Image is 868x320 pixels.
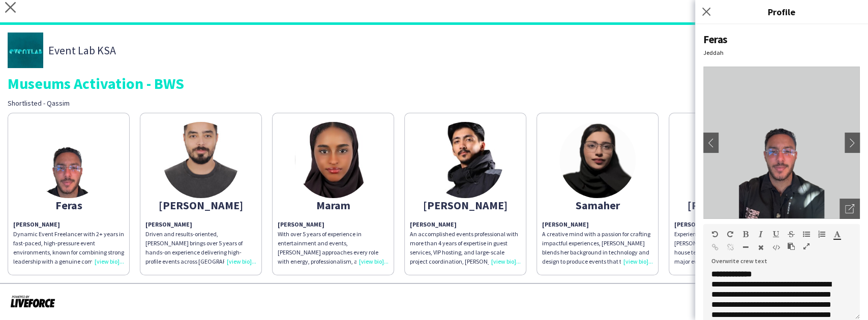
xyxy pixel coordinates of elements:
[410,220,521,266] p: An accomplished events professional with more than 4 years of expertise in guest services, VIP ho...
[8,76,860,91] div: Museums Activation - BWS
[427,122,503,198] img: thumb-67db0dfce5dc5.jpeg
[8,99,306,108] div: Shortlisted - Qassim
[542,220,589,228] strong: [PERSON_NAME]
[703,33,860,46] div: Feras
[145,201,256,210] div: [PERSON_NAME]
[8,33,43,68] img: thumb-0bb4e2d8-acb8-43bc-afd2-4ef8c905ec8c.jpg
[295,122,371,198] img: thumb-672ce20ec6f2e.jpeg
[145,220,192,228] strong: [PERSON_NAME]
[13,201,124,210] div: Feras
[788,230,795,238] button: Strikethrough
[757,243,764,251] button: Clear Formatting
[692,122,768,198] img: thumb-689595af78216.jpeg
[818,230,825,238] button: Ordered List
[48,46,116,55] span: Event Lab KSA
[703,49,860,56] div: Jeddah
[542,220,653,266] p: A creative mind with a passion for crafting impactful experiences, [PERSON_NAME] blends her backg...
[163,122,239,198] img: thumb-685a66355b1cb.jpeg
[803,230,810,238] button: Unordered List
[840,199,860,219] div: Open photos pop-in
[803,242,810,250] button: Fullscreen
[742,243,749,251] button: Horizontal Line
[559,122,636,198] img: thumb-680920ca27b61.jpeg
[674,201,785,210] div: [PERSON_NAME]
[711,230,719,238] button: Undo
[13,220,60,228] strong: [PERSON_NAME]
[727,230,734,238] button: Redo
[788,242,795,250] button: Paste as plain text
[10,294,55,308] img: Powered by Liveforce
[772,243,780,251] button: HTML Code
[145,220,256,266] p: Driven and results-oriented, [PERSON_NAME] brings over 5 years of hands-on experience delivering ...
[278,220,324,228] strong: [PERSON_NAME]
[13,220,124,266] p: Dynamic Event Freelancer with 2+ years in fast-paced, high-pressure event environments, known for...
[542,201,653,210] div: Samaher
[772,230,780,238] button: Underline
[278,201,388,210] div: Maram
[757,230,764,238] button: Italic
[833,230,841,238] button: Text Color
[742,230,749,238] button: Bold
[410,220,457,228] strong: [PERSON_NAME]
[410,201,521,210] div: [PERSON_NAME]
[31,122,107,198] img: thumb-96541979-d321-41b5-a117-bd6b0ba0e877.png
[674,220,762,228] strong: [PERSON_NAME] - Team Leader
[695,5,868,18] h3: Profile
[703,67,860,219] img: Crew avatar or photo
[674,220,785,266] p: Experienced and versatile, [PERSON_NAME] has managed front-of-house teams and hostess operations ...
[278,220,388,266] p: With over 5 years of experience in entertainment and events, [PERSON_NAME] approaches every role ...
